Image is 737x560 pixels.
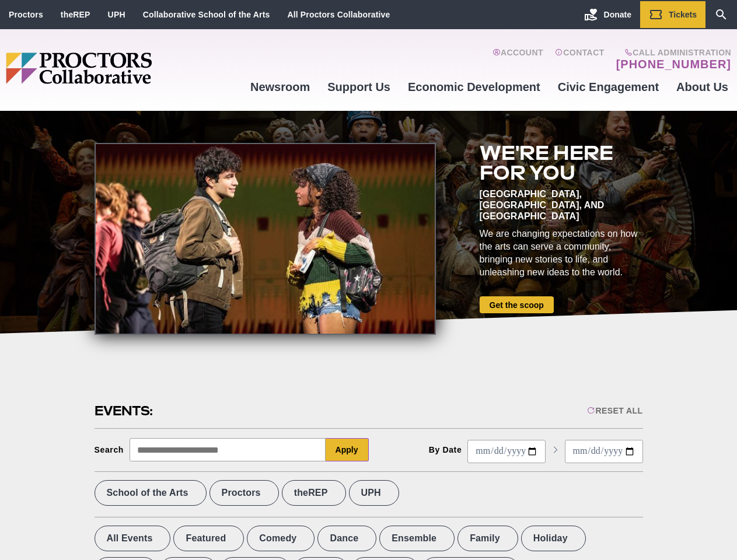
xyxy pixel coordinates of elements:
h2: Events: [95,402,155,420]
label: Proctors [209,480,279,506]
label: Dance [317,526,376,551]
div: [GEOGRAPHIC_DATA], [GEOGRAPHIC_DATA], and [GEOGRAPHIC_DATA] [480,188,643,222]
label: theREP [282,480,346,506]
img: Proctors logo [6,52,242,84]
a: Donate [575,1,640,28]
span: Donate [604,10,631,19]
label: Holiday [521,526,586,551]
label: All Events [95,526,171,551]
span: Tickets [669,10,697,19]
label: Featured [173,526,244,551]
a: Civic Engagement [549,71,668,103]
a: Economic Development [399,71,549,103]
div: Reset All [587,406,642,415]
label: Family [457,526,518,551]
a: Newsroom [242,71,319,103]
a: [PHONE_NUMBER] [616,57,731,71]
div: Search [95,445,124,454]
span: Call Administration [613,48,731,57]
label: UPH [349,480,399,506]
label: Ensemble [379,526,455,551]
a: Contact [555,48,605,71]
button: Apply [326,438,369,461]
a: Collaborative School of the Arts [143,10,270,19]
a: Proctors [9,10,43,19]
a: Search [705,1,737,28]
label: School of the Arts [95,480,207,506]
label: Comedy [247,526,315,551]
div: We are changing expectations on how the arts can serve a community, bringing new stories to life,... [480,228,643,279]
a: About Us [668,71,737,103]
a: Tickets [640,1,705,28]
div: By Date [429,445,462,454]
a: Support Us [319,71,399,103]
a: UPH [108,10,125,19]
a: Account [493,48,543,71]
a: theREP [61,10,90,19]
a: Get the scoop [480,296,554,313]
a: All Proctors Collaborative [287,10,390,19]
h2: We're here for you [480,143,643,183]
